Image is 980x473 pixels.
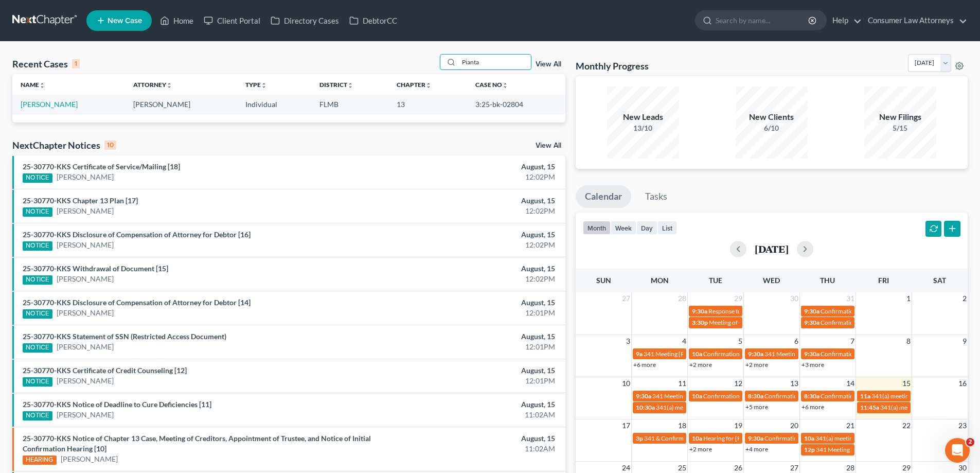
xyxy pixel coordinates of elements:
span: Thu [820,276,835,285]
span: 8 [905,335,912,347]
a: Districtunfold_more [319,81,353,89]
i: unfold_more [502,82,508,89]
span: 12p [804,446,815,453]
span: 11a [860,392,870,400]
span: 9:30a [804,319,819,326]
a: Home [155,11,199,30]
span: 3p [636,434,643,442]
div: 13/10 [607,123,679,133]
td: Individual [237,95,311,114]
span: 4 [681,335,687,347]
div: 11:02AM [384,410,555,420]
div: August, 15 [384,433,555,444]
a: [PERSON_NAME] [57,410,114,420]
a: +5 more [745,403,768,411]
span: Confirmation hearing [PERSON_NAME] [821,392,928,400]
span: Fri [878,276,889,285]
a: 25-30770-KKS Certificate of Credit Counseling [12] [23,366,187,375]
div: August, 15 [384,264,555,274]
div: 1 [72,59,80,68]
a: +2 more [745,361,768,369]
span: 8:30a [804,392,819,400]
a: Typeunfold_more [245,81,267,89]
h3: Monthly Progress [576,60,649,72]
span: 18 [677,419,687,432]
input: Search by name... [716,11,810,30]
div: New Leads [607,111,679,123]
span: Sun [596,276,611,285]
div: 12:01PM [384,376,555,386]
span: Wed [763,276,780,285]
a: +2 more [689,445,712,453]
span: Meeting of Creditors for [PERSON_NAME] [709,319,823,326]
span: 13 [789,377,799,390]
div: NOTICE [23,343,52,353]
a: [PERSON_NAME] [57,342,114,352]
a: Consumer Law Attorneys [863,11,967,30]
a: +6 more [801,403,824,411]
span: Confirmation Hearing [PERSON_NAME] [764,392,873,400]
a: 25-30770-KKS Chapter 13 Plan [17] [23,196,138,205]
div: August, 15 [384,365,555,376]
span: 10a [692,350,702,358]
div: Recent Cases [12,58,80,70]
span: 2 [966,438,974,446]
span: 341 Meeting [PERSON_NAME] [PERSON_NAME] [816,446,949,453]
div: 12:01PM [384,342,555,352]
span: 9 [961,335,968,347]
span: 12 [733,377,743,390]
span: 6 [793,335,799,347]
a: Calendar [576,185,631,208]
a: 25-30770-KKS Notice of Chapter 13 Case, Meeting of Creditors, Appointment of Trustee, and Notice ... [23,434,371,453]
td: 3:25-bk-02804 [467,95,565,114]
span: 19 [733,419,743,432]
div: August, 15 [384,230,555,240]
a: 25-30770-KKS Statement of SSN (Restricted Access Document) [23,332,226,341]
div: August, 15 [384,196,555,206]
div: 12:02PM [384,274,555,284]
span: 3 [625,335,631,347]
span: 9:30a [692,307,707,315]
a: Nameunfold_more [21,81,45,89]
span: 9:30a [804,307,819,315]
div: NOTICE [23,173,52,183]
span: 341(a) meeting for [PERSON_NAME] [815,434,915,442]
span: 31 [845,292,856,305]
div: 12:02PM [384,240,555,250]
span: Confirmation Hearing [PERSON_NAME] [821,350,929,358]
div: 10 [104,141,116,150]
div: August, 15 [384,162,555,172]
a: 25-30770-KKS Disclosure of Compensation of Attorney for Debtor [16] [23,230,251,239]
span: 3:30p [692,319,708,326]
div: HEARING [23,456,57,465]
a: +2 more [689,361,712,369]
div: NextChapter Notices [12,139,116,151]
div: 12:02PM [384,172,555,182]
div: NOTICE [23,411,52,421]
td: 13 [388,95,467,114]
button: week [611,221,636,235]
a: 25-30770-KKS Certificate of Service/Mailing [18] [23,162,180,171]
span: 17 [621,419,631,432]
span: 28 [677,292,687,305]
span: 341(a) meeting for [PERSON_NAME] [656,404,755,411]
a: +4 more [745,445,768,453]
div: NOTICE [23,241,52,251]
span: 10a [692,434,702,442]
button: list [657,221,677,235]
span: 23 [957,419,968,432]
a: [PERSON_NAME] [57,376,114,386]
span: 341 Meeting [PERSON_NAME] [652,392,736,400]
a: [PERSON_NAME] [21,100,78,109]
span: 9:30a [804,350,819,358]
span: Confirmation Hearing [PERSON_NAME] [821,319,929,326]
span: New Case [108,17,142,25]
td: FLMB [311,95,388,114]
div: NOTICE [23,275,52,285]
a: +6 more [633,361,656,369]
span: 10 [621,377,631,390]
span: 30 [789,292,799,305]
a: View All [536,61,561,68]
div: 5/15 [864,123,936,133]
a: DebtorCC [344,11,402,30]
